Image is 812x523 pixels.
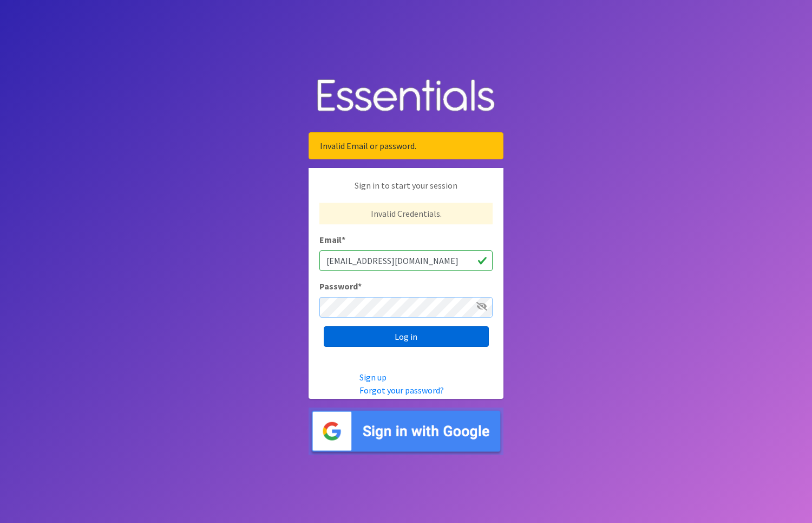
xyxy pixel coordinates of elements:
[359,385,444,396] a: Forgot your password?
[309,68,503,124] img: Human Essentials
[324,326,489,347] input: Log in
[319,280,362,293] label: Password
[319,233,345,246] label: Email
[319,179,493,203] p: Sign in to start your session
[358,281,362,292] abbr: required
[342,234,345,245] abbr: required
[309,132,503,159] div: Invalid Email or password.
[359,372,387,383] a: Sign up
[319,203,493,224] p: Invalid Credentials.
[309,408,503,455] img: Sign in with Google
